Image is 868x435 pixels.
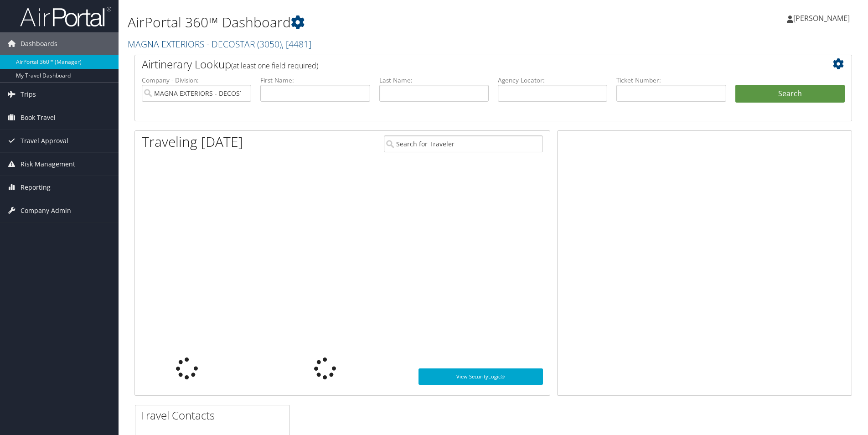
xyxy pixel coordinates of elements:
[793,13,850,23] span: [PERSON_NAME]
[21,32,57,55] span: Dashboards
[282,38,311,50] span: , [ 4481 ]
[260,76,370,85] label: First Name:
[21,176,51,199] span: Reporting
[787,5,859,32] a: [PERSON_NAME]
[142,57,785,72] h2: Airtinerary Lookup
[21,129,68,152] span: Travel Approval
[142,132,243,151] h1: Traveling [DATE]
[418,368,543,385] a: View SecurityLogic®
[735,85,845,103] button: Search
[128,13,615,32] h1: AirPortal 360™ Dashboard
[20,6,111,27] img: airportal-logo.png
[379,76,489,85] label: Last Name:
[21,83,36,106] span: Trips
[142,76,251,85] label: Company - Division:
[21,106,56,129] span: Book Travel
[616,76,726,85] label: Ticket Number:
[140,408,289,423] h2: Travel Contacts
[21,153,75,176] span: Risk Management
[498,76,607,85] label: Agency Locator:
[128,38,311,50] a: MAGNA EXTERIORS - DECOSTAR
[21,199,71,222] span: Company Admin
[384,135,543,152] input: Search for Traveler
[257,38,282,50] span: ( 3050 )
[231,61,318,71] span: (at least one field required)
